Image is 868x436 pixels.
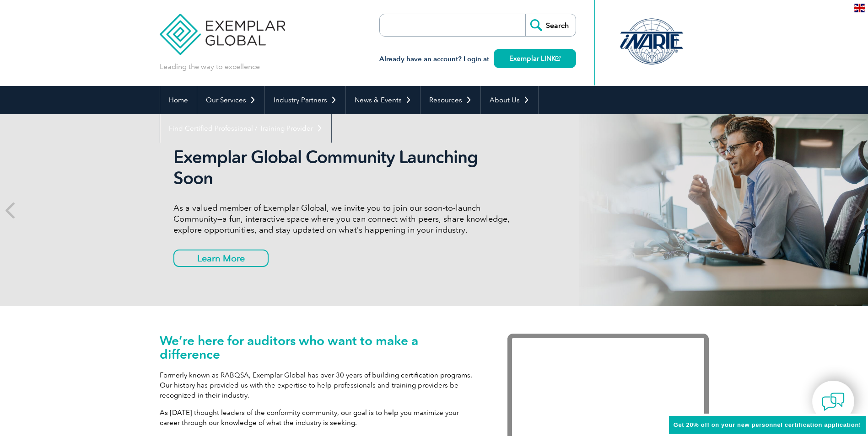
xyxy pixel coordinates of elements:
p: Leading the way to excellence [160,62,260,72]
a: Home [160,86,197,114]
h1: We’re here for auditors who want to make a difference [160,334,480,361]
h3: Already have an account? Login at [379,53,576,65]
p: Formerly known as RABQSA, Exemplar Global has over 30 years of building certification programs. O... [160,370,480,400]
a: Industry Partners [265,86,345,114]
a: Resources [421,86,480,114]
a: Learn More [173,250,269,267]
p: As a valued member of Exemplar Global, we invite you to join our soon-to-launch Community—a fun, ... [173,202,517,235]
a: About Us [481,86,538,114]
p: As [DATE] thought leaders of the conformity community, our goal is to help you maximize your care... [160,408,480,428]
input: Search [525,14,576,36]
h2: Exemplar Global Community Launching Soon [173,147,517,189]
a: Exemplar LINK [494,49,576,68]
img: en [854,4,865,12]
span: Get 20% off on your new personnel certification application! [674,421,861,428]
a: Find Certified Professional / Training Provider [160,114,331,143]
a: News & Events [346,86,420,114]
img: open_square.png [555,56,561,61]
a: Our Services [197,86,264,114]
img: contact-chat.png [822,390,845,413]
